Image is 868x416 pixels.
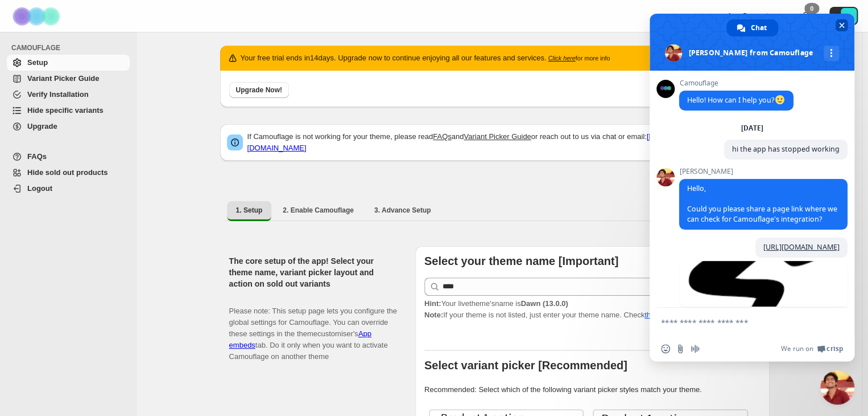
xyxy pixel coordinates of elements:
[27,152,47,161] span: FAQs
[679,168,848,176] span: [PERSON_NAME]
[644,311,673,319] a: this FAQ
[9,1,66,32] img: Camouflage
[424,255,618,267] b: Select your theme name [Important]
[676,344,685,353] span: Send a file
[687,95,786,105] span: Hello! How can I help you?
[7,87,130,103] a: Verify Installation
[247,131,763,154] p: If Camouflage is not working for your theme, please read and or reach out to us via chat or email:
[229,294,397,362] p: Please note: This setup page lets you configure the global settings for Camouflage. You can overr...
[229,82,289,98] button: Upgrade Now!
[781,344,843,353] a: We run onCrisp
[424,298,760,321] p: If your theme is not listed, just enter your theme name. Check to find your theme name.
[520,299,568,308] strong: Dawn (13.0.0)
[27,58,48,67] span: Setup
[27,122,57,130] span: Upgrade
[824,46,839,61] div: More channels
[7,181,130,197] a: Logout
[241,52,610,64] p: Your free trial ends in 14 days. Upgrade now to continue enjoying all our features and services.
[7,103,130,119] a: Hide specific variants
[841,8,857,24] span: Avatar with initials 3
[424,299,568,308] span: Your live theme's name is
[424,311,443,319] strong: Note:
[826,344,843,353] span: Crisp
[691,344,700,353] span: Audio message
[11,43,131,52] span: CAMOUFLAGE
[7,71,130,87] a: Variant Picker Guide
[679,79,793,87] span: Camouflage
[27,90,89,99] span: Verify Installation
[464,132,531,141] a: Variant Picker Guide
[727,11,768,20] span: App Support
[374,206,431,215] span: 3. Advance Setup
[726,19,778,36] div: Chat
[751,19,767,36] span: Chat
[548,55,575,62] a: Click here
[687,183,837,224] span: Hello, Could you please share a page link where we can check for Camouflage's integration?
[781,344,813,353] span: We run on
[741,125,763,132] div: [DATE]
[236,206,263,215] span: 1. Setup
[229,255,397,289] h2: The core setup of the app! Select your theme name, variant picker layout and action on sold out v...
[836,19,848,31] span: Close chat
[546,55,610,62] small: for more info
[820,370,854,405] div: Close chat
[661,317,818,328] textarea: Compose your message...
[424,299,441,308] strong: Hint:
[27,106,104,115] span: Hide specific variants
[763,242,840,252] a: [URL][DOMAIN_NAME]
[27,168,108,177] span: Hide sold out products
[7,119,130,134] a: Upgrade
[27,74,99,83] span: Variant Picker Guide
[236,85,282,95] span: Upgrade Now!
[424,384,760,395] p: Recommended: Select which of the following variant picker styles match your theme.
[424,359,627,372] b: Select variant picker [Recommended]
[7,149,130,165] a: FAQs
[283,206,354,215] span: 2. Enable Camouflage
[27,184,52,193] span: Logout
[800,10,811,22] a: 0
[7,165,130,181] a: Hide sold out products
[433,132,452,141] a: FAQs
[847,13,850,19] text: 3
[7,55,130,71] a: Setup
[804,3,819,14] div: 0
[829,7,858,25] button: Avatar with initials 3
[661,344,670,353] span: Insert an emoji
[732,144,840,154] span: hi the app has stopped working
